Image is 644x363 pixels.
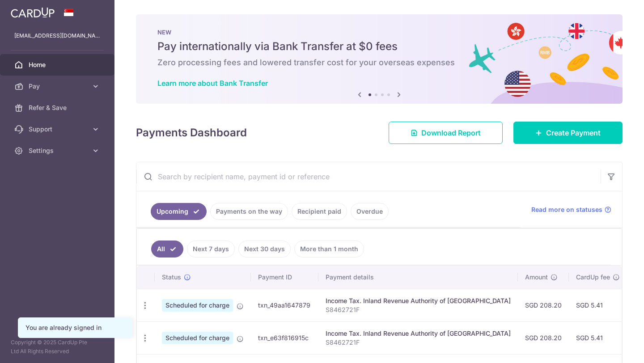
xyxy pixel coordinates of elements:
[151,203,207,220] a: Upcoming
[351,203,389,220] a: Overdue
[531,205,602,214] span: Read more on statuses
[576,273,610,282] span: CardUp fee
[136,162,601,191] input: Search by recipient name, payment id or reference
[326,305,511,314] p: S8462721F
[569,289,627,321] td: SGD 5.41
[25,323,125,332] div: You are already signed in
[14,31,100,40] p: [EMAIL_ADDRESS][DOMAIN_NAME]
[157,79,268,88] a: Learn more about Bank Transfer
[569,321,627,354] td: SGD 5.41
[318,266,518,289] th: Payment details
[157,29,601,36] p: NEW
[187,241,235,257] a: Next 7 days
[326,338,511,347] p: S8462721F
[251,321,318,354] td: txn_e63f816915c
[136,125,247,141] h4: Payments Dashboard
[513,122,623,144] a: Create Payment
[238,241,291,257] a: Next 30 days
[389,122,503,144] a: Download Report
[518,321,569,354] td: SGD 208.20
[326,296,511,305] div: Income Tax. Inland Revenue Authority of [GEOGRAPHIC_DATA]
[157,39,601,54] h5: Pay internationally via Bank Transfer at $0 fees
[326,329,511,338] div: Income Tax. Inland Revenue Authority of [GEOGRAPHIC_DATA]
[29,125,88,134] span: Support
[29,146,88,155] span: Settings
[29,60,88,69] span: Home
[251,266,318,289] th: Payment ID
[162,273,181,282] span: Status
[421,127,481,138] span: Download Report
[586,336,635,359] iframe: Opens a widget where you can find more information
[29,103,88,112] span: Refer & Save
[531,205,611,214] a: Read more on statuses
[546,127,601,138] span: Create Payment
[292,203,347,220] a: Recipient paid
[29,82,88,91] span: Pay
[162,332,233,344] span: Scheduled for charge
[251,289,318,321] td: txn_49aa1647879
[157,57,601,68] h6: Zero processing fees and lowered transfer cost for your overseas expenses
[162,299,233,312] span: Scheduled for charge
[151,241,183,257] a: All
[136,14,623,104] img: Bank transfer banner
[294,241,364,257] a: More than 1 month
[11,7,55,18] img: CardUp
[525,273,548,282] span: Amount
[518,289,569,321] td: SGD 208.20
[210,203,288,220] a: Payments on the way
